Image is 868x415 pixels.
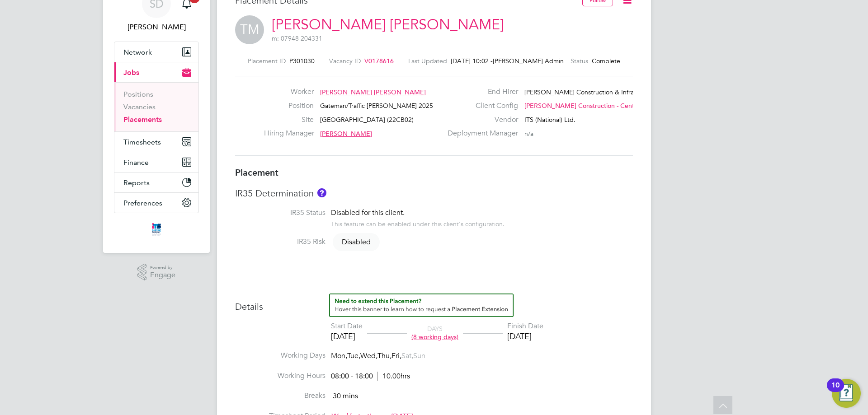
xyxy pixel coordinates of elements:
[524,130,533,138] span: n/a
[524,116,576,124] span: ITS (National) Ltd.
[114,22,199,33] span: Stuart Douglas
[123,48,152,56] span: Network
[150,271,175,279] span: Engage
[571,57,588,65] label: Status
[114,173,198,192] button: Reports
[320,88,426,96] span: [PERSON_NAME] [PERSON_NAME]
[235,371,325,381] label: Working Hours
[114,82,198,131] div: Jobs
[592,57,620,65] span: Complete
[235,15,264,44] span: TM
[442,101,518,111] label: Client Config
[123,90,153,98] a: Positions
[329,294,514,317] button: How to extend a Placement?
[331,208,405,217] span: Disabled for this client.
[451,57,493,65] span: [DATE] 10:02 -
[114,193,198,213] button: Preferences
[493,57,556,65] span: [PERSON_NAME] Admin
[289,57,315,65] span: P301030
[235,167,278,178] b: Placement
[331,331,363,341] div: [DATE]
[331,351,347,360] span: Mon,
[392,351,401,360] span: Fri,
[123,68,139,77] span: Jobs
[123,199,162,207] span: Preferences
[123,178,150,187] span: Reports
[123,138,161,146] span: Timesheets
[123,115,162,124] a: Placements
[347,351,360,360] span: Tue,
[364,57,394,65] span: V0178616
[150,264,175,271] span: Powered by
[320,116,414,124] span: [GEOGRAPHIC_DATA] (22CB02)
[317,188,326,197] button: About IR35
[524,88,645,96] span: [PERSON_NAME] Construction & Infrast…
[320,130,372,138] span: [PERSON_NAME]
[333,392,358,401] span: 30 mins
[320,102,433,110] span: Gateman/Traffic [PERSON_NAME] 2025
[264,87,314,97] label: Worker
[137,264,176,281] a: Powered byEngage
[832,379,861,408] button: Open Resource Center, 10 new notifications
[123,158,149,167] span: Finance
[235,187,633,199] h3: IR35 Determination
[524,102,641,110] span: [PERSON_NAME] Construction - Central
[442,115,518,125] label: Vendor
[331,218,505,228] div: This feature can be enabled under this client's configuration.
[114,152,198,172] button: Finance
[407,325,463,341] div: DAYS
[264,115,314,125] label: Site
[235,351,325,360] label: Working Days
[831,385,840,397] div: 10
[377,351,392,360] span: Thu,
[264,129,314,138] label: Hiring Manager
[235,391,325,401] label: Breaks
[272,34,322,42] span: m: 07948 204331
[150,222,163,237] img: itsconstruction-logo-retina.png
[272,16,504,33] a: [PERSON_NAME] [PERSON_NAME]
[411,333,458,341] span: (8 working days)
[235,208,325,218] label: IR35 Status
[114,62,198,82] button: Jobs
[114,132,198,152] button: Timesheets
[235,237,325,247] label: IR35 Risk
[360,351,377,360] span: Wed,
[507,331,543,341] div: [DATE]
[331,372,410,381] div: 08:00 - 18:00
[377,372,410,381] span: 10.00hrs
[114,42,198,62] button: Network
[408,57,447,65] label: Last Updated
[329,57,361,65] label: Vacancy ID
[442,87,518,97] label: End Hirer
[333,233,380,251] span: Disabled
[264,101,314,111] label: Position
[235,294,633,312] h3: Details
[413,351,425,360] span: Sun
[442,129,518,138] label: Deployment Manager
[248,57,286,65] label: Placement ID
[507,322,543,331] div: Finish Date
[123,103,156,111] a: Vacancies
[114,222,199,237] a: Go to home page
[401,351,413,360] span: Sat,
[331,322,363,331] div: Start Date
